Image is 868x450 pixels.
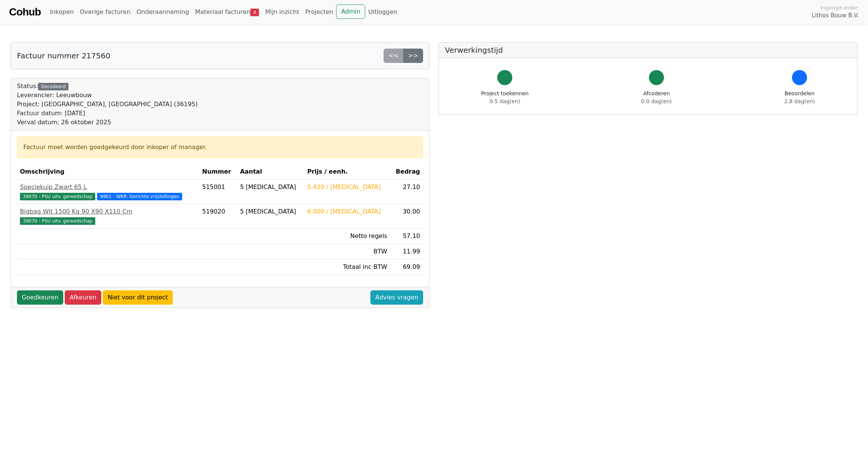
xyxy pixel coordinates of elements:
[47,5,76,20] a: Inkopen
[199,204,237,229] td: 519020
[17,290,63,305] a: Goedkeuren
[307,207,387,216] div: 6.000 / [MEDICAL_DATA]
[390,244,423,259] td: 11.99
[784,90,815,105] div: Beoordelen
[262,5,302,20] a: Mijn inzicht
[821,4,859,11] span: Ingelogd onder:
[641,90,672,105] div: Afcoderen
[17,91,198,100] div: Leverancier: Leeuwbouw
[199,164,237,180] th: Nummer
[240,207,302,216] div: 5 [MEDICAL_DATA]
[304,259,390,275] td: Totaal inc BTW
[481,90,528,105] div: Project toekennen
[20,183,196,201] a: Speciekuip Zwart 65 L39070 - PSU uitv. gereedschap 9901 - WKR: Gerichte vrijstellingen
[307,183,387,192] div: 5.420 / [MEDICAL_DATA]
[17,100,198,109] div: Project: [GEOGRAPHIC_DATA], [GEOGRAPHIC_DATA] (36195)
[812,11,859,20] span: Lithos Bouw B.V.
[65,290,101,305] a: Afkeuren
[302,5,337,20] a: Projecten
[20,183,196,192] div: Speciekuip Zwart 65 L
[390,259,423,275] td: 69.09
[240,183,302,192] div: 5 [MEDICAL_DATA]
[17,109,198,118] div: Factuur datum: [DATE]
[490,98,520,104] span: 0.5 dag(en)
[134,5,192,20] a: Onderaanneming
[390,180,423,204] td: 27.10
[20,207,196,225] a: Bigbag Wit 1500 Kg 90 X90 X110 Cm39070 - PSU uitv. gereedschap
[103,290,173,305] a: Niet voor dit project
[20,217,95,225] span: 39070 - PSU uitv. gereedschap
[199,180,237,204] td: 515001
[17,82,198,127] div: Status:
[20,193,95,200] span: 39070 - PSU uitv. gereedschap
[365,5,400,20] a: Uitloggen
[20,207,196,216] div: Bigbag Wit 1500 Kg 90 X90 X110 Cm
[9,3,41,21] a: Cohub
[390,229,423,244] td: 57.10
[390,204,423,229] td: 30.00
[336,5,365,19] a: Admin
[77,5,134,20] a: Overige facturen
[250,9,259,16] span: 4
[403,49,423,63] a: >>
[38,83,69,90] div: Gecodeerd
[390,164,423,180] th: Bedrag
[304,164,390,180] th: Prijs / eenh.
[17,51,110,60] h5: Factuur nummer 217560
[23,143,417,152] div: Factuur moet worden goedgekeurd door inkoper of manager.
[17,118,198,127] div: Verval datum: 26 oktober 2025
[237,164,305,180] th: Aantal
[304,244,390,259] td: BTW
[192,5,262,20] a: Materiaal facturen4
[784,98,815,104] span: 2.8 dag(en)
[304,229,390,244] td: Netto regels
[17,164,199,180] th: Omschrijving
[370,290,423,305] a: Advies vragen
[97,193,182,200] span: 9901 - WKR: Gerichte vrijstellingen
[445,46,851,55] h5: Verwerkingstijd
[641,98,672,104] span: 0.0 dag(en)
